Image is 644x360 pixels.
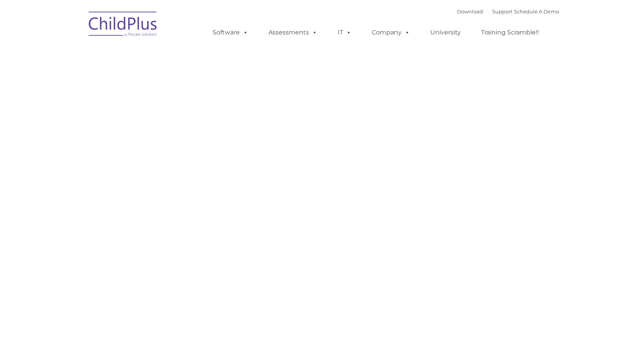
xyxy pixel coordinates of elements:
[473,25,546,40] a: Training Scramble!!
[85,6,161,44] img: ChildPlus by Procare Solutions
[205,25,256,40] a: Software
[330,25,359,40] a: IT
[514,8,559,15] a: Schedule A Demo
[423,25,468,40] a: University
[457,8,483,15] a: Download
[364,25,418,40] a: Company
[457,8,559,15] font: |
[261,25,325,40] a: Assessments
[492,8,512,15] a: Support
